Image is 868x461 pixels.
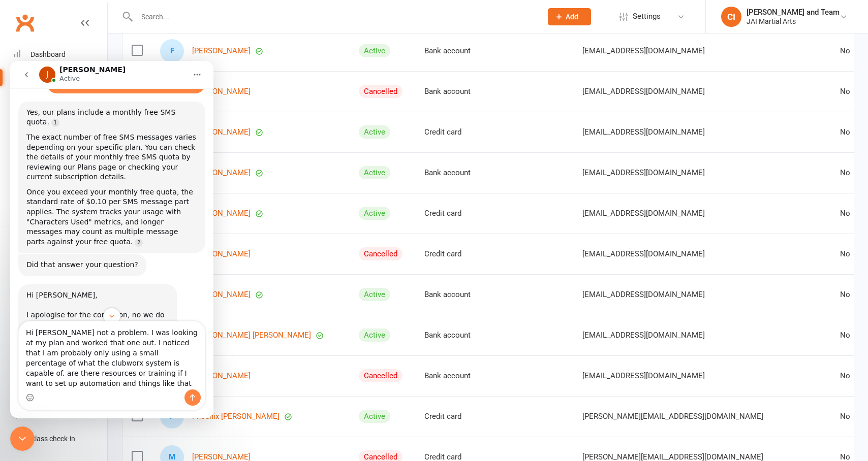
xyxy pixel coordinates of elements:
[747,17,840,26] div: JAI Martial Arts
[582,407,763,426] span: [PERSON_NAME][EMAIL_ADDRESS][DOMAIN_NAME]
[840,372,853,380] div: No
[192,87,251,96] a: [PERSON_NAME]
[840,290,853,299] div: No
[359,207,390,220] div: Active
[13,43,107,66] a: Dashboard
[192,372,251,380] a: [PERSON_NAME]
[424,169,489,177] div: Bank account
[359,288,390,301] div: Active
[30,50,66,58] div: Dashboard
[134,10,535,24] input: Search...
[359,44,390,57] div: Active
[192,169,251,177] a: [PERSON_NAME]
[359,369,402,382] div: Cancelled
[840,250,853,258] div: No
[840,209,853,218] div: No
[359,247,402,260] div: Cancelled
[747,8,840,17] div: [PERSON_NAME] and Team
[566,13,578,21] span: Add
[16,333,24,341] button: Emoji picker
[582,41,705,60] span: [EMAIL_ADDRESS][DOMAIN_NAME]
[192,128,251,137] a: [PERSON_NAME]
[192,290,251,299] a: [PERSON_NAME]
[582,285,705,304] span: [EMAIL_ADDRESS][DOMAIN_NAME]
[582,244,705,264] span: [EMAIL_ADDRESS][DOMAIN_NAME]
[16,229,159,309] div: Hi [PERSON_NAME], I apologise for the confusion, no we do not currently offer any free SMS quotas...
[721,7,741,27] div: CI
[424,290,489,299] div: Bank account
[424,87,489,96] div: Bank account
[125,178,133,186] a: Source reference 2617598:
[582,204,705,223] span: [EMAIL_ADDRESS][DOMAIN_NAME]
[424,47,489,55] div: Bank account
[424,128,489,137] div: Credit card
[192,209,251,218] a: [PERSON_NAME]
[424,412,489,421] div: Credit card
[13,427,107,450] a: Class kiosk mode
[424,250,489,258] div: Credit card
[359,166,390,179] div: Active
[424,331,489,340] div: Bank account
[8,193,195,223] div: Toby says…
[160,39,184,63] div: Finley
[582,122,705,142] span: [EMAIL_ADDRESS][DOMAIN_NAME]
[840,331,853,340] div: No
[192,331,311,340] a: [PERSON_NAME] [PERSON_NAME]
[12,10,38,36] a: Clubworx
[359,410,390,423] div: Active
[93,247,110,264] button: Scroll to bottom
[359,328,390,342] div: Active
[359,85,402,98] div: Cancelled
[582,366,705,385] span: [EMAIL_ADDRESS][DOMAIN_NAME]
[424,209,489,218] div: Credit card
[16,72,187,121] div: The exact number of free SMS messages varies depending on your specific plan. You can check the d...
[424,372,489,380] div: Bank account
[8,223,195,333] div: Jessica says…
[840,412,853,421] div: No
[16,126,187,186] div: Once you exceed your monthly free quota, the standard rate of $0.10 per SMS message part applies....
[359,125,390,139] div: Active
[9,260,195,328] textarea: Message…
[840,47,853,55] div: No
[582,163,705,182] span: [EMAIL_ADDRESS][DOMAIN_NAME]
[582,82,705,101] span: [EMAIL_ADDRESS][DOMAIN_NAME]
[16,199,128,209] div: Did that answer your question?
[8,193,136,215] div: Did that answer your question?
[192,412,280,421] a: Phoenix [PERSON_NAME]
[192,250,251,258] a: [PERSON_NAME]
[192,47,251,55] a: [PERSON_NAME]
[30,435,75,443] div: Class check-in
[840,87,853,96] div: No
[8,223,167,325] div: Hi [PERSON_NAME],I apologise for the confusion, no we do not currently offer any free SMS quotas ...
[174,328,191,345] button: Send a message…
[582,325,705,345] span: [EMAIL_ADDRESS][DOMAIN_NAME]
[840,128,853,137] div: No
[10,61,213,418] iframe: Intercom live chat
[10,426,35,451] iframe: Intercom live chat
[633,5,661,28] span: Settings
[840,169,853,177] div: No
[548,8,591,25] button: Add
